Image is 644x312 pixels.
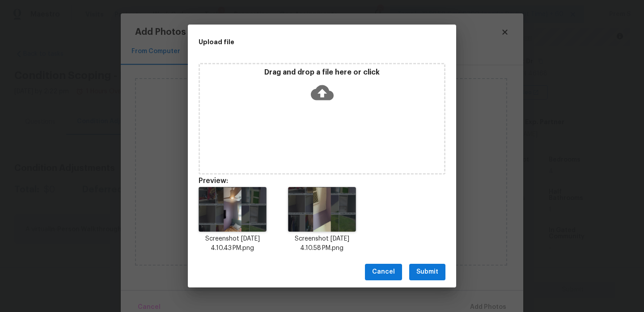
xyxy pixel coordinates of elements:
[416,266,438,278] span: Submit
[200,68,444,77] p: Drag and drop a file here or click
[288,187,356,232] img: lbdtN9v957913Hyv8Pb2gZG00HtmcAAAAASUVORK5CYII=
[365,264,402,280] button: Cancel
[199,37,405,47] h2: Upload file
[199,234,267,253] p: Screenshot [DATE] 4.10.43 PM.png
[288,234,356,253] p: Screenshot [DATE] 4.10.58 PM.png
[409,264,445,280] button: Submit
[199,187,267,232] img: P6CcvPPy66EIAAAAAElFTkSuQmCC
[372,266,395,278] span: Cancel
